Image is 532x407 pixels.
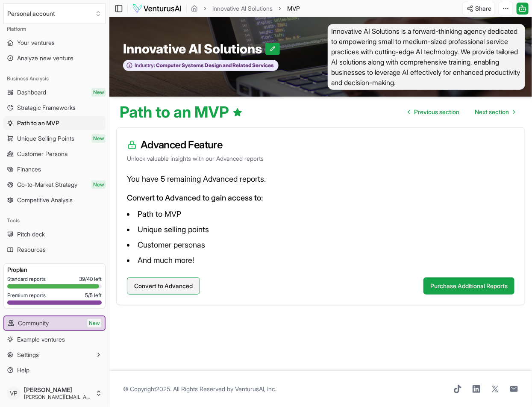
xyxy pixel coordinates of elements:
[3,51,106,65] a: Analyze new venture
[423,277,514,295] button: Purchase Additional Reports
[3,36,106,50] a: Your ventures
[127,277,200,295] button: Convert to Advanced
[123,41,265,56] span: Innovative AI Solutions
[17,245,46,254] span: Resources
[3,3,106,24] button: Select an organization
[3,193,106,207] a: Competitive Analysis
[7,276,46,283] span: Standard reports
[17,88,46,97] span: Dashboard
[17,351,39,359] span: Settings
[24,394,92,401] span: [PERSON_NAME][EMAIL_ADDRESS][DOMAIN_NAME]
[17,196,73,204] span: Competitive Analysis
[401,103,522,121] nav: pagination
[18,319,49,327] span: Community
[328,24,526,90] span: Innovative AI Solutions is a forward-thinking agency dedicated to empowering small to medium-size...
[463,2,495,15] button: Share
[3,383,106,404] button: VP[PERSON_NAME][PERSON_NAME][EMAIL_ADDRESS][DOMAIN_NAME]
[91,180,106,189] span: New
[7,386,21,400] span: VP
[4,316,105,330] a: CommunityNew
[3,22,106,36] div: Platform
[17,38,55,47] span: Your ventures
[3,162,106,176] a: Finances
[127,223,514,236] li: Unique selling points
[3,348,106,362] button: Settings
[235,385,275,392] a: VenturusAI, Inc
[3,178,106,192] a: Go-to-Market StrategyNew
[127,254,514,267] li: And much more!
[3,72,106,86] div: Business Analysis
[3,227,106,241] a: Pitch deck
[3,116,106,130] a: Path to an MVP
[414,108,459,116] span: Previous section
[155,62,274,69] span: Computer Systems Design and Related Services
[17,180,77,189] span: Go-to-Market Strategy
[3,101,106,115] a: Strategic Frameworks
[24,386,92,394] span: [PERSON_NAME]
[401,103,466,121] a: Go to previous page
[17,150,68,158] span: Customer Persona
[85,292,102,299] span: 5 / 5 left
[132,3,182,14] img: logo
[3,243,106,257] a: Resources
[17,230,45,239] span: Pitch deck
[123,60,279,71] button: Industry:Computer Systems Design and Related Services
[3,86,106,99] a: DashboardNew
[127,207,514,221] li: Path to MVP
[79,276,102,283] span: 39 / 40 left
[7,265,102,274] h3: Pro plan
[135,62,155,69] span: Industry:
[7,292,46,299] span: Premium reports
[17,134,74,143] span: Unique Selling Points
[123,385,276,393] span: © Copyright 2025 . All Rights Reserved by .
[17,119,59,127] span: Path to an MVP
[91,88,106,97] span: New
[17,54,73,62] span: Analyze new venture
[17,103,76,112] span: Strategic Frameworks
[3,132,106,145] a: Unique Selling PointsNew
[3,214,106,227] div: Tools
[127,192,514,204] p: Convert to Advanced to gain access to:
[127,238,514,252] li: Customer personas
[91,134,106,143] span: New
[287,4,300,13] span: MVP
[3,147,106,161] a: Customer Persona
[127,154,514,163] p: Unlock valuable insights with our Advanced reports
[127,138,514,152] h3: Advanced Feature
[212,4,273,13] a: Innovative AI Solutions
[3,333,106,346] a: Example ventures
[3,363,106,377] a: Help
[127,173,514,185] p: You have 5 remaining Advanced reports.
[87,319,101,327] span: New
[191,4,300,13] nav: breadcrumb
[468,103,522,121] a: Go to next page
[17,366,29,375] span: Help
[120,103,243,121] h1: Path to an MVP
[475,108,509,116] span: Next section
[475,4,491,13] span: Share
[17,165,41,174] span: Finances
[17,335,65,344] span: Example ventures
